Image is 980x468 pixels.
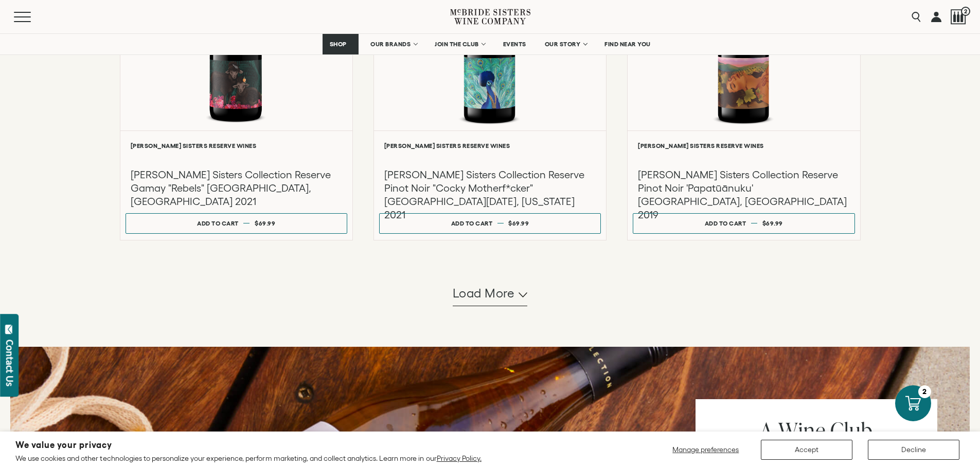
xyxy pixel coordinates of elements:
span: A [760,415,773,445]
h3: [PERSON_NAME] Sisters Collection Reserve Pinot Noir 'Papatūānuku' [GEOGRAPHIC_DATA], [GEOGRAPHIC_... [638,168,849,221]
span: EVENTS [503,41,526,48]
span: Load more [453,285,515,302]
h6: [PERSON_NAME] Sisters Reserve Wines [638,142,849,149]
div: Add to cart [451,216,493,231]
span: FIND NEAR YOU [604,41,651,48]
a: OUR BRANDS [364,34,423,54]
h6: [PERSON_NAME] Sisters Reserve Wines [384,142,596,149]
a: OUR STORY [538,34,593,54]
button: Accept [761,440,852,460]
span: $69.99 [762,220,783,227]
button: Load more [453,282,528,306]
a: JOIN THE CLUB [428,34,491,54]
button: Decline [868,440,959,460]
h2: We value your privacy [15,441,482,450]
span: Manage preferences [672,445,739,454]
span: OUR STORY [545,41,581,48]
button: Manage preferences [666,440,745,460]
button: Mobile Menu Trigger [14,12,51,22]
h3: [PERSON_NAME] Sisters Collection Reserve Gamay "Rebels" [GEOGRAPHIC_DATA], [GEOGRAPHIC_DATA] 2021 [131,168,342,208]
h6: [PERSON_NAME] Sisters Reserve Wines [131,142,342,149]
button: Add to cart $69.99 [126,213,347,234]
span: Club [830,415,872,445]
div: 2 [918,385,931,398]
span: $69.99 [255,220,275,227]
span: Wine [778,415,825,445]
span: 2 [961,7,970,16]
div: Add to cart [197,216,239,231]
a: Privacy Policy. [437,454,482,462]
button: Add to cart $69.99 [379,213,601,234]
a: FIND NEAR YOU [598,34,657,54]
span: OUR BRANDS [370,41,411,48]
div: Add to cart [705,216,746,231]
span: $69.99 [508,220,529,227]
span: SHOP [329,41,347,48]
p: We use cookies and other technologies to personalize your experience, perform marketing, and coll... [15,454,482,463]
a: SHOP [323,34,359,54]
h3: [PERSON_NAME] Sisters Collection Reserve Pinot Noir "Cocky Motherf*cker" [GEOGRAPHIC_DATA][DATE],... [384,168,596,221]
button: Add to cart $69.99 [633,213,854,234]
div: Contact Us [5,340,15,386]
a: EVENTS [496,34,533,54]
span: JOIN THE CLUB [435,41,479,48]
